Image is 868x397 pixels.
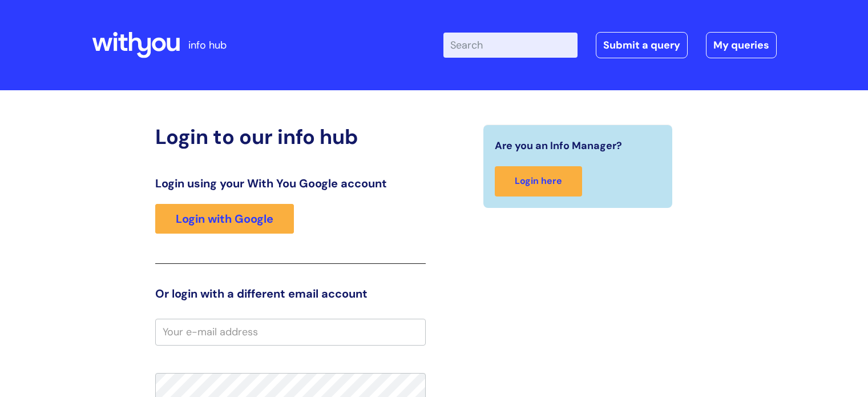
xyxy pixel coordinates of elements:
[495,166,582,197] a: Login here
[443,33,578,58] input: Search
[155,125,426,149] h2: Login to our info hub
[155,204,294,234] a: Login with Google
[155,319,426,345] input: Your e-mail address
[495,137,622,155] span: Are you an Info Manager?
[188,36,227,54] p: info hub
[155,177,426,190] h3: Login using your With You Google account
[596,32,688,58] a: Submit a query
[706,32,777,58] a: My queries
[155,287,426,300] h3: Or login with a different email account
